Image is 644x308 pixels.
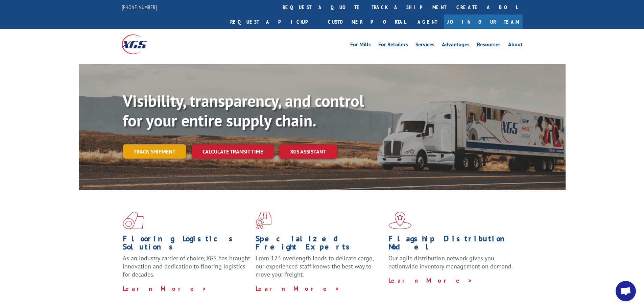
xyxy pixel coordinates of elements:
[122,4,157,10] a: [PHONE_NUMBER]
[508,42,523,49] a: About
[388,235,516,254] h1: Flagship Distribution Model
[388,212,412,229] img: xgs-icon-flagship-distribution-model-red
[378,42,408,49] a: For Retailers
[192,144,274,159] a: Calculate transit time
[256,285,340,292] a: Learn More >
[323,15,411,29] a: Customer Portal
[123,212,144,229] img: xgs-icon-total-supply-chain-intelligence-red
[256,212,271,229] img: xgs-icon-focused-on-flooring-red
[411,15,444,29] a: Agent
[415,42,434,49] a: Services
[256,235,383,254] h1: Specialized Freight Experts
[279,144,337,159] a: XGS ASSISTANT
[123,285,207,292] a: Learn More >
[350,42,371,49] a: For Mills
[388,277,473,284] a: Learn More >
[123,90,364,131] b: Visibility, transparency, and control for your entire supply chain.
[388,254,513,270] span: Our agile distribution network gives you nationwide inventory management on demand.
[256,254,383,284] p: From 123 overlength loads to delicate cargo, our experienced staff knows the best way to move you...
[477,42,501,49] a: Resources
[616,281,636,301] div: Open chat
[442,42,470,49] a: Advantages
[444,15,523,29] a: Join Our Team
[123,235,251,254] h1: Flooring Logistics Solutions
[123,254,250,278] span: As an industry carrier of choice, XGS has brought innovation and dedication to flooring logistics...
[123,144,186,159] a: Track shipment
[225,15,323,29] a: Request a pickup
